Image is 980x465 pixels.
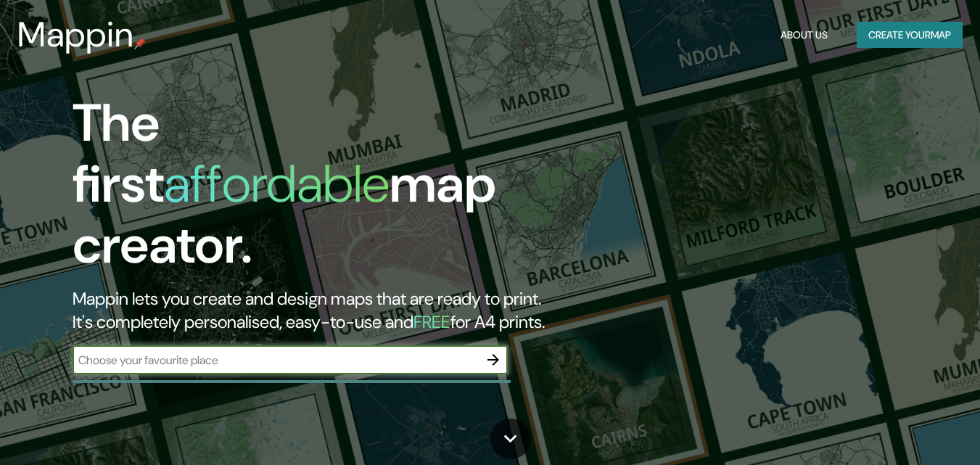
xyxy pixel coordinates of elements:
[134,38,146,49] img: mappin-pin
[164,150,390,218] h1: affordable
[857,22,963,49] button: Create yourmap
[73,352,479,369] input: Choose your favourite place
[17,15,134,55] h3: Mappin
[413,310,450,333] h5: FREE
[775,22,833,49] button: About Us
[73,287,563,334] h2: Mappin lets you create and design maps that are ready to print. It's completely personalised, eas...
[73,93,563,287] h1: The first map creator.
